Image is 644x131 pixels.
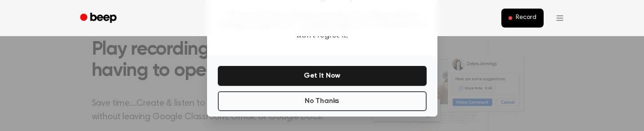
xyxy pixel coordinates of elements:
span: Record [516,14,536,22]
button: Get It Now [218,66,427,86]
button: No Thanks [218,91,427,111]
button: Open menu [549,7,571,29]
button: Record [501,9,543,28]
a: Beep [74,9,125,27]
